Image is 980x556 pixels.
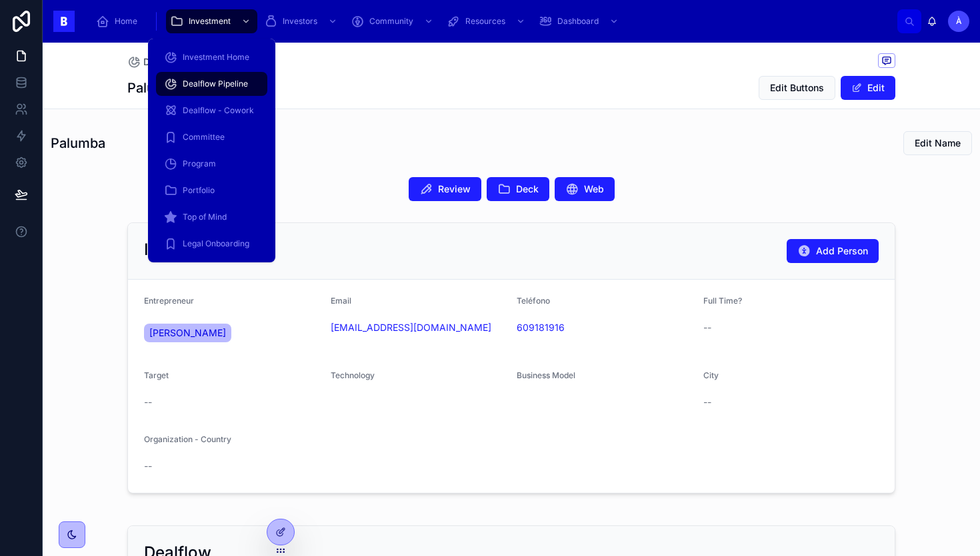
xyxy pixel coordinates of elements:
[487,177,549,201] button: Deck
[183,185,215,196] span: Portfolio
[156,178,267,202] a: Portfolio
[283,16,317,27] span: Investors
[443,9,532,33] a: Resources
[787,239,879,263] button: Add Person
[156,152,267,176] a: Program
[517,370,575,380] span: Business Model
[183,158,216,169] span: Program
[53,11,75,32] img: App logo
[535,9,625,33] a: Dashboard
[156,99,267,123] a: Dealflow - Cowork
[166,9,257,33] a: Investment
[183,105,254,116] span: Dealflow - Cowork
[183,79,248,89] span: Dealflow Pipeline
[703,296,742,306] span: Full Time?
[85,7,897,36] div: scrollable content
[703,321,711,334] span: --
[115,16,137,27] span: Home
[517,296,550,306] span: Teléfono
[156,232,267,256] a: Legal Onboarding
[703,370,719,380] span: City
[956,16,962,27] span: À
[557,16,599,27] span: Dashboard
[331,296,351,306] span: Email
[770,81,824,95] span: Edit Buttons
[183,238,249,249] span: Legal Onboarding
[144,459,152,473] span: --
[369,16,413,27] span: Community
[156,125,267,149] a: Committee
[438,182,471,196] span: Review
[816,244,868,258] span: Add Person
[156,205,267,229] a: Top of Mind
[189,16,231,27] span: Investment
[156,45,267,69] a: Investment Home
[183,212,227,222] span: Top of Mind
[703,396,711,409] span: --
[915,137,961,150] span: Edit Name
[347,9,440,33] a: Community
[127,79,182,97] h1: Palumba
[841,76,895,100] button: Edit
[51,134,105,152] h1: Palumba
[903,131,972,155] button: Edit Name
[331,370,375,380] span: Technology
[156,72,267,96] a: Dealflow Pipeline
[465,16,505,27] span: Resources
[260,9,344,33] a: Investors
[183,52,249,63] span: Investment Home
[144,239,231,260] h2: Information
[516,182,539,196] span: Deck
[143,55,221,69] span: Dealflow Pipeline
[92,9,147,33] a: Home
[127,55,221,69] a: Dealflow Pipeline
[517,321,565,334] a: 609181916
[555,177,615,201] button: Web
[144,370,169,380] span: Target
[144,296,194,306] span: Entrepreneur
[144,434,231,444] span: Organization - Country
[149,326,226,340] span: [PERSON_NAME]
[409,177,481,201] button: Review
[759,76,835,100] button: Edit Buttons
[584,182,604,196] span: Web
[183,132,225,142] span: Committee
[144,324,231,342] a: [PERSON_NAME]
[144,396,152,409] span: --
[331,321,491,334] a: [EMAIL_ADDRESS][DOMAIN_NAME]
